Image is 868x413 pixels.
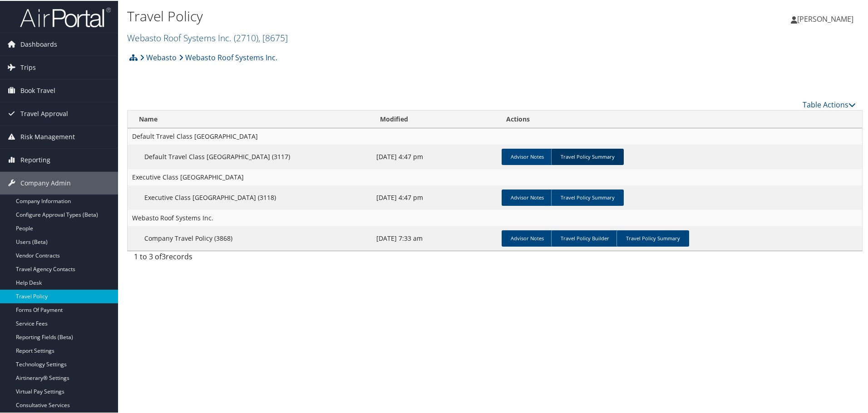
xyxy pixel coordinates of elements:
[372,185,498,209] td: [DATE] 4:47 pm
[20,55,36,78] span: Trips
[128,127,862,144] td: Default Travel Class [GEOGRAPHIC_DATA]
[372,110,498,127] th: Modified: activate to sort column ascending
[372,225,498,250] td: [DATE] 7:33 am
[803,99,856,109] a: Table Actions
[616,229,689,246] a: Travel Policy Summary
[502,148,553,164] a: Advisor Notes
[162,251,166,261] span: 3
[128,209,862,225] td: Webasto Roof Systems Inc.
[20,32,57,55] span: Dashboards
[797,13,853,23] span: [PERSON_NAME]
[128,225,372,250] td: Company Travel Policy (3868)
[502,189,553,205] a: Advisor Notes
[551,229,618,246] a: Travel Policy Builder
[134,250,304,266] div: 1 to 3 of records
[20,125,75,147] span: Risk Management
[258,31,288,43] span: , [ 8675 ]
[498,110,862,127] th: Actions
[234,31,258,43] span: ( 2710 )
[20,148,50,170] span: Reporting
[502,229,553,246] a: Advisor Notes
[128,185,372,209] td: Executive Class [GEOGRAPHIC_DATA] (3118)
[128,168,862,185] td: Executive Class [GEOGRAPHIC_DATA]
[128,110,372,127] th: Name: activate to sort column ascending
[140,48,177,66] a: Webasto
[20,171,71,194] span: Company Admin
[179,48,277,66] a: Webasto Roof Systems Inc.
[372,144,498,168] td: [DATE] 4:47 pm
[127,31,288,43] a: Webasto Roof Systems Inc.
[551,189,624,205] a: Travel Policy Summary
[551,148,624,164] a: Travel Policy Summary
[20,102,68,124] span: Travel Approval
[128,144,372,168] td: Default Travel Class [GEOGRAPHIC_DATA] (3117)
[20,78,55,101] span: Book Travel
[791,5,863,32] a: [PERSON_NAME]
[127,6,617,25] h1: Travel Policy
[20,6,111,27] img: airportal-logo.png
